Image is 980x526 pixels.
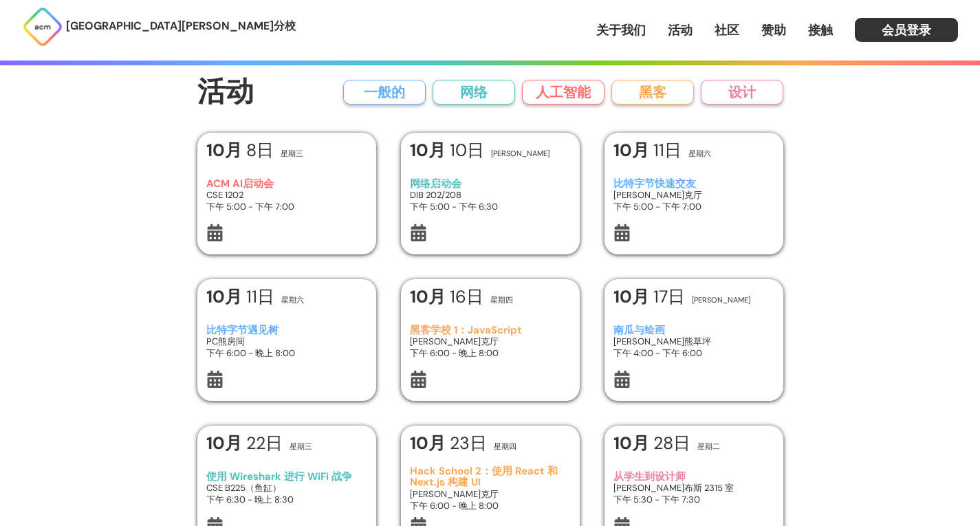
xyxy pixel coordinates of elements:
[639,83,666,101] font: 黑客
[613,201,701,212] font: 下午 5:00 - 下午 7:00
[206,189,243,201] font: CSE 1202
[206,336,245,347] font: PC熊房间
[653,139,682,162] font: 11日
[490,295,513,305] font: 星期四
[206,347,295,359] font: 下午 6:00 - 晚上 8:00
[653,285,685,308] font: 17日
[22,6,63,47] img: ACM 徽标
[197,74,254,110] font: 活动
[281,295,304,305] font: 星期六
[761,22,786,39] font: 赞助
[206,470,352,483] font: 使用 Wireshark 进行 WiFi 战争
[246,432,283,454] font: 22日
[728,83,756,101] font: 设计
[611,80,694,105] button: 黑客
[410,488,499,500] font: [PERSON_NAME]克厅
[808,21,833,39] a: 接触
[613,494,700,505] font: 下午 5:30 - 下午 7:30
[688,149,711,158] font: 星期六
[206,482,281,494] font: CSE B225（鱼缸）
[808,22,833,39] font: 接触
[697,441,720,451] font: 星期二
[410,139,446,162] font: 10月
[410,177,461,190] font: 网络启动会
[522,80,605,105] button: 人工智能
[715,21,739,39] a: 社区
[246,139,274,162] font: 8日
[613,470,686,483] font: 从学生到设计师
[364,83,405,101] font: 一般的
[206,494,294,505] font: 下午 6:30 - 晚上 8:30
[613,336,711,347] font: [PERSON_NAME]熊草坪
[410,500,499,512] font: 下午 6:00 - 晚上 8:00
[410,323,522,337] font: 黑客学校 1：JavaScript
[536,83,591,101] font: 人工智能
[206,139,242,162] font: 10月
[206,432,242,454] font: 10月
[206,201,294,212] font: 下午 5:00 - 下午 7:00
[206,285,242,308] font: 10月
[491,149,549,158] font: [PERSON_NAME]
[613,177,696,190] font: 比特字节快速交友
[596,22,646,39] font: 关于我们
[281,149,303,158] font: 星期三
[613,189,702,201] font: [PERSON_NAME]克厅
[494,441,516,451] font: 星期四
[882,22,931,39] font: 会员登录
[206,323,279,337] font: 比特字节遇见树
[410,285,446,308] font: 10月
[206,177,274,190] font: ACM AI启动会
[613,285,649,308] font: 10月
[450,285,483,308] font: 16日
[410,347,499,359] font: 下午 6:00 - 晚上 8:00
[761,21,786,39] a: 赞助
[343,80,426,105] button: 一般的
[855,18,958,42] a: 会员登录
[653,432,690,454] font: 28日
[613,323,665,337] font: 南瓜与绘画
[715,22,739,39] font: 社区
[410,432,446,454] font: 10月
[410,201,498,212] font: 下午 5:00 - 下午 6:30
[668,22,693,39] font: 活动
[450,432,487,454] font: 23日
[613,482,734,494] font: [PERSON_NAME]布斯 2315 室
[596,21,646,39] a: 关于我们
[692,295,750,305] font: [PERSON_NAME]
[410,464,560,490] font: Hack School 2：使用 React 和 Next.js 构建 UI
[613,347,702,359] font: 下午 4:00 - 下午 6:00
[246,285,274,308] font: 11日
[433,80,515,105] button: 网络
[613,139,649,162] font: 10月
[66,19,296,33] font: [GEOGRAPHIC_DATA][PERSON_NAME]分校
[290,441,312,451] font: 星期三
[22,6,296,47] a: [GEOGRAPHIC_DATA][PERSON_NAME]分校
[613,432,649,454] font: 10月
[450,139,484,162] font: 10日
[668,21,693,39] a: 活动
[460,83,488,101] font: 网络
[410,189,461,201] font: DIB 202/208
[701,80,783,105] button: 设计
[410,336,499,347] font: [PERSON_NAME]克厅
